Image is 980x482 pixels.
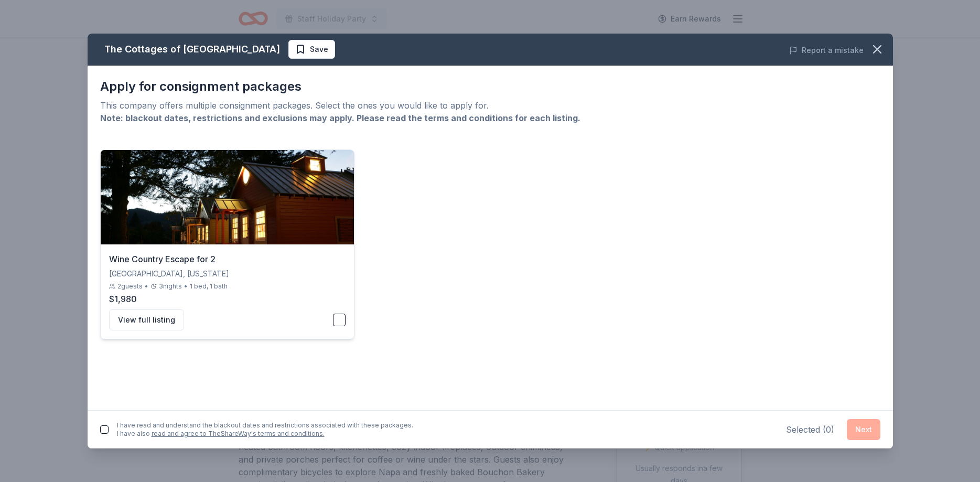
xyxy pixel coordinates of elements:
a: read and agree to TheShareWay's terms and conditions. [152,430,325,437]
div: The Cottages of [GEOGRAPHIC_DATA] [104,41,280,58]
div: Wine Country Escape for 2 [109,253,346,265]
div: Selected ( 0 ) [786,423,834,436]
div: 1 bed, 1 bath [190,282,228,291]
div: • [184,282,188,291]
div: Note: blackout dates, restrictions and exclusions may apply. Please read the terms and conditions... [100,112,880,124]
div: • [145,282,148,291]
button: Save [288,40,335,59]
span: 3 nights [159,282,182,291]
button: Report a mistake [789,44,864,57]
img: Wine Country Escape for 2 [101,150,354,244]
div: Apply for consignment packages [100,78,880,95]
div: [GEOGRAPHIC_DATA], [US_STATE] [109,267,346,280]
div: $1,980 [109,293,346,305]
div: I have read and understand the blackout dates and restrictions associated with these packages. I ... [117,421,413,438]
div: This company offers multiple consignment packages. Select the ones you would like to apply for. [100,99,880,112]
span: Save [310,43,328,56]
button: View full listing [109,309,184,330]
span: 2 guests [117,282,143,291]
